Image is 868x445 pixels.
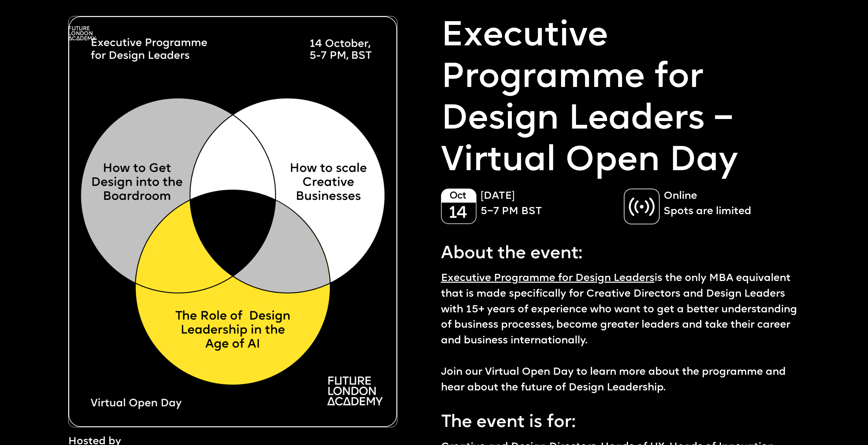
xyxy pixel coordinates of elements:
[441,406,807,436] p: The event is for:
[441,237,807,267] p: About the event:
[481,189,617,220] p: [DATE] 5–7 PM BST
[441,271,807,396] p: is the only MBA equivalent that is made specifically for Creative Directors and Design Leaders wi...
[68,26,96,40] img: A logo saying in 3 lines: Future London Academy
[441,16,807,183] p: Executive Programme for Design Leaders – Virtual Open Day
[664,189,800,220] p: Online Spots are limited
[441,273,654,284] a: Executive Programme for Design Leaders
